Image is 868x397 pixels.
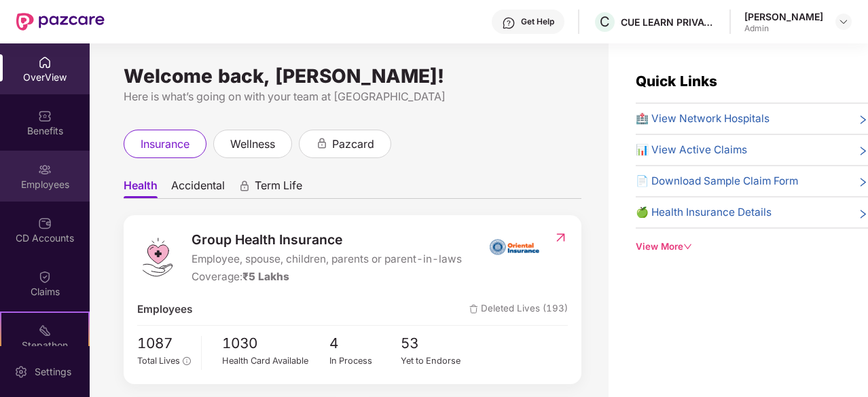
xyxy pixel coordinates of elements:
[14,365,28,379] img: svg+xml;base64,PHN2ZyBpZD0iU2V0dGluZy0yMHgyMCIgeG1sbnM9Imh0dHA6Ly93d3cudzMub3JnLzIwMDAvc3ZnIiB3aW...
[230,136,275,153] span: wellness
[183,357,190,364] span: info-circle
[858,145,868,158] span: right
[124,178,158,198] span: Health
[469,301,568,318] span: Deleted Lives (193)
[683,242,692,251] span: down
[137,301,192,318] span: Employees
[636,173,798,189] span: 📄 Download Sample Claim Form
[332,136,374,153] span: pazcard
[222,333,329,355] span: 1030
[171,178,225,198] span: Accidental
[636,204,772,221] span: 🍏 Health Insurance Details
[636,73,717,90] span: Quick Links
[137,333,191,355] span: 1087
[636,111,770,127] span: 🏥 View Network Hospitals
[238,180,251,192] div: animation
[38,163,52,176] img: svg+xml;base64,PHN2ZyBpZD0iRW1wbG95ZWVzIiB4bWxucz0iaHR0cDovL3d3dy53My5vcmcvMjAwMC9zdmciIHdpZHRoPS...
[744,23,823,34] div: Admin
[192,251,462,267] span: Employee, spouse, children, parents or parent-in-laws
[255,178,302,198] span: Term Life
[554,231,568,244] img: RedirectIcon
[744,10,823,23] div: [PERSON_NAME]
[401,333,473,355] span: 53
[137,356,180,366] span: Total Lives
[401,354,473,368] div: Yet to Endorse
[222,354,329,368] div: Health Card Available
[124,88,581,105] div: Here is what’s going on with your team at [GEOGRAPHIC_DATA]
[329,333,401,355] span: 4
[124,71,581,81] div: Welcome back, [PERSON_NAME]!
[38,270,52,284] img: svg+xml;base64,PHN2ZyBpZD0iQ2xhaW0iIHhtbG5zPSJodHRwOi8vd3d3LnczLm9yZy8yMDAwL3N2ZyIgd2lkdGg9IjIwIi...
[38,56,52,69] img: svg+xml;base64,PHN2ZyBpZD0iSG9tZSIgeG1sbnM9Imh0dHA6Ly93d3cudzMub3JnLzIwMDAvc3ZnIiB3aWR0aD0iMjAiIG...
[636,142,747,158] span: 📊 View Active Claims
[192,229,462,250] span: Group Health Insurance
[469,305,478,314] img: deleteIcon
[600,14,610,30] span: C
[329,354,401,368] div: In Process
[636,240,868,254] div: View More
[137,237,178,278] img: logo
[141,136,189,153] span: insurance
[242,270,289,283] span: ₹5 Lakhs
[16,13,105,31] img: New Pazcare Logo
[38,216,52,230] img: svg+xml;base64,PHN2ZyBpZD0iQ0RfQWNjb3VudHMiIGRhdGEtbmFtZT0iQ0QgQWNjb3VudHMiIHhtbG5zPSJodHRwOi8vd3...
[838,16,849,27] img: svg+xml;base64,PHN2ZyBpZD0iRHJvcGRvd24tMzJ4MzIiIHhtbG5zPSJodHRwOi8vd3d3LnczLm9yZy8yMDAwL3N2ZyIgd2...
[521,16,554,27] div: Get Help
[1,339,88,352] div: Stepathon
[621,16,716,29] div: CUE LEARN PRIVATE LIMITED
[31,365,75,379] div: Settings
[489,229,540,263] img: insurerIcon
[502,16,516,30] img: svg+xml;base64,PHN2ZyBpZD0iSGVscC0zMngzMiIgeG1sbnM9Imh0dHA6Ly93d3cudzMub3JnLzIwMDAvc3ZnIiB3aWR0aD...
[858,113,868,127] span: right
[858,207,868,221] span: right
[192,269,462,285] div: Coverage:
[858,176,868,189] span: right
[316,137,328,149] div: animation
[38,324,52,337] img: svg+xml;base64,PHN2ZyB4bWxucz0iaHR0cDovL3d3dy53My5vcmcvMjAwMC9zdmciIHdpZHRoPSIyMSIgaGVpZ2h0PSIyMC...
[38,109,52,123] img: svg+xml;base64,PHN2ZyBpZD0iQmVuZWZpdHMiIHhtbG5zPSJodHRwOi8vd3d3LnczLm9yZy8yMDAwL3N2ZyIgd2lkdGg9Ij...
